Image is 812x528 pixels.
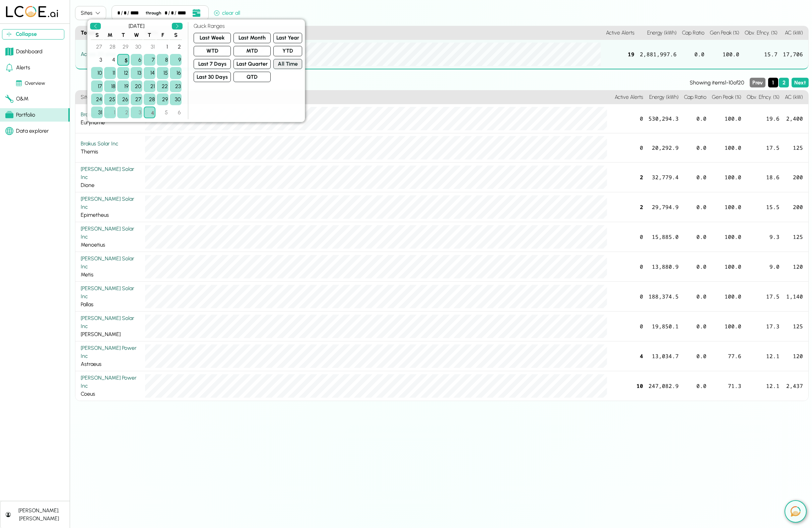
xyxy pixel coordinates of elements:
[709,104,744,133] div: 100.0
[81,165,140,189] div: Dione
[5,111,35,119] div: Portfolio
[81,314,140,330] div: [PERSON_NAME] Solar Inc
[233,59,271,69] button: Last Quarter
[779,78,789,87] button: Page 2
[646,341,681,371] div: 13,034.7
[792,78,809,87] button: Next
[194,46,231,56] button: WTD
[782,162,808,192] div: 200
[782,90,808,104] h4: AC (kW)
[780,26,808,40] h4: AC (kW)
[646,104,681,133] div: 530,294.3
[679,40,707,69] div: 0.0
[144,93,155,105] div: Thursday, August 28, 2025
[681,252,709,282] div: 0.0
[233,33,271,43] button: Last Month
[194,33,231,43] button: Last Week
[782,371,808,401] div: 2,437
[81,50,140,58] div: Across 20 sites
[681,162,709,192] div: 0.0
[612,371,646,401] div: 10
[75,90,142,104] h4: Site
[603,40,637,69] div: 19
[81,111,140,119] div: Brakus Solar Inc
[13,507,64,523] div: [PERSON_NAME].[PERSON_NAME]
[707,40,742,69] div: 100.0
[81,344,140,368] div: Astraeus
[782,341,808,371] div: 120
[273,46,302,56] button: YTD
[170,80,182,92] div: Saturday, August 23, 2025
[681,104,709,133] div: 0.0
[75,79,744,87] div: Showing items 1 - 10 of 20
[117,9,120,17] div: month,
[16,80,45,87] div: Overview
[81,195,140,219] div: Epimetheus
[273,59,302,69] button: All Time
[709,162,744,192] div: 100.0
[612,133,646,162] div: 0
[782,133,808,162] div: 125
[157,54,168,66] div: Friday, August 8, 2025
[81,225,140,249] div: Menoetius
[131,67,142,79] div: Wednesday, August 13, 2025
[172,23,183,30] button: Next
[646,162,681,192] div: 32,779.4
[91,80,103,92] div: Sunday, August 17, 2025
[612,222,646,252] div: 0
[194,72,231,82] button: Last 30 Days
[681,192,709,222] div: 0.0
[5,64,30,72] div: Alerts
[744,371,782,401] div: 12.1
[175,9,177,17] div: /
[142,90,612,104] h4: Alerts
[91,107,103,118] div: Sunday, August 31, 2025
[104,80,116,92] div: Monday, August 18, 2025
[646,133,681,162] div: 20,292.9
[170,54,182,66] div: Saturday, August 9, 2025
[681,341,709,371] div: 0.0
[681,90,709,104] h4: Cap Ratio
[646,312,681,341] div: 19,850.1
[194,59,231,69] button: Last 7 Days
[679,26,707,40] h4: Cap Ratio
[170,67,182,79] div: Saturday, August 16, 2025
[81,374,140,398] div: Coeus
[782,282,808,312] div: 1,140
[750,78,765,87] button: Previous
[744,162,782,192] div: 18.6
[646,282,681,312] div: 188,374.5
[273,33,302,43] button: Last Year
[131,93,142,105] div: Wednesday, August 27, 2025
[164,9,167,17] div: month,
[681,222,709,252] div: 0.0
[157,67,168,79] div: Friday, August 15, 2025
[81,374,140,390] div: [PERSON_NAME] Power Inc
[707,26,742,40] h4: Gen Peak (%)
[744,282,782,312] div: 17.5
[104,67,116,79] div: Monday, August 11, 2025
[117,31,129,40] th: T
[612,104,646,133] div: 0
[117,80,129,92] div: Tuesday, August 19, 2025
[744,341,782,371] div: 12.1
[131,107,142,118] div: Wednesday, September 3, 2025
[782,252,808,282] div: 120
[744,192,782,222] div: 15.5
[709,371,744,401] div: 71.3
[117,67,129,79] div: Tuesday, August 12, 2025
[709,192,744,222] div: 100.0
[117,93,129,105] div: Tuesday, August 26, 2025
[709,341,744,371] div: 77.6
[709,90,744,104] h4: Gen Peak (%)
[5,48,43,56] div: Dashboard
[603,26,637,40] h4: Active Alerts
[194,22,302,30] h4: Quick Ranges
[612,341,646,371] div: 4
[104,31,116,40] th: M
[117,107,129,118] div: Tuesday, September 2, 2025
[131,41,142,53] div: Wednesday, July 30, 2025
[144,67,155,79] div: Thursday, August 14, 2025
[157,107,168,118] div: Friday, September 5, 2025
[646,90,681,104] h4: Energy (kWh)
